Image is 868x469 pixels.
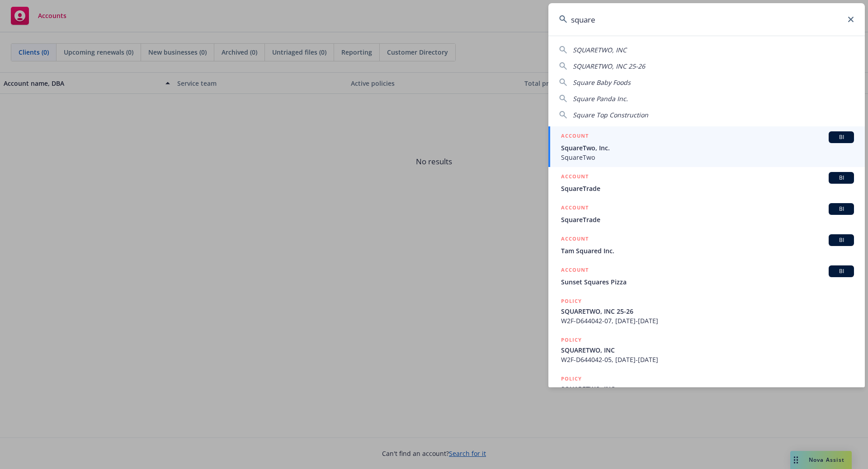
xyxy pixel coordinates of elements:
h5: ACCOUNT [561,203,589,214]
a: ACCOUNTBITam Squared Inc. [548,229,865,260]
h5: ACCOUNT [561,131,589,142]
a: ACCOUNTBISquareTwo, Inc.SquareTwo [548,126,865,167]
span: Square Panda Inc. [573,94,628,103]
span: Square Baby Foods [573,78,631,87]
span: BI [832,133,850,141]
span: SQUARETWO, INC [561,384,854,394]
input: Search... [548,3,865,36]
span: SQUARETWO, INC [561,345,854,355]
span: BI [832,205,850,213]
h5: ACCOUNT [561,265,589,276]
h5: POLICY [561,374,582,383]
span: Square Top Construction [573,111,648,119]
h5: ACCOUNT [561,234,589,245]
h5: POLICY [561,335,582,344]
span: SquareTrade [561,184,854,193]
a: ACCOUNTBISquareTrade [548,167,865,198]
a: ACCOUNTBISquareTrade [548,198,865,229]
span: SQUARETWO, INC [573,46,627,54]
span: BI [832,267,850,275]
span: SQUARETWO, INC 25-26 [573,62,645,70]
a: POLICYSQUARETWO, INC [548,369,865,408]
a: POLICYSQUARETWO, INCW2F-D644042-05, [DATE]-[DATE] [548,330,865,369]
a: ACCOUNTBISunset Squares Pizza [548,260,865,292]
span: SquareTrade [561,215,854,224]
span: BI [832,174,850,182]
span: Tam Squared Inc. [561,246,854,255]
span: Sunset Squares Pizza [561,277,854,287]
h5: POLICY [561,297,582,306]
span: W2F-D644042-05, [DATE]-[DATE] [561,355,854,364]
h5: ACCOUNT [561,172,589,183]
span: SQUARETWO, INC 25-26 [561,306,854,316]
span: SquareTwo, Inc. [561,143,854,153]
span: BI [832,236,850,244]
span: SquareTwo [561,153,854,162]
a: POLICYSQUARETWO, INC 25-26W2F-D644042-07, [DATE]-[DATE] [548,292,865,330]
span: W2F-D644042-07, [DATE]-[DATE] [561,316,854,325]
